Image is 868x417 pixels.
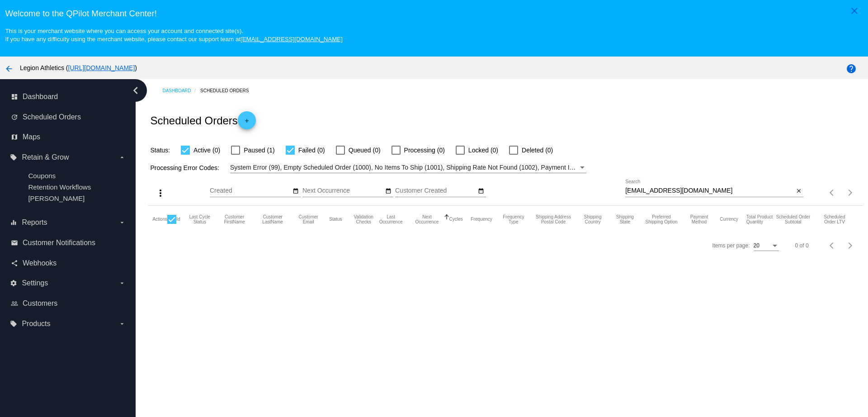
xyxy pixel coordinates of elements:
[500,214,527,224] button: Change sorting for FrequencyType
[10,320,17,327] i: local_offer
[20,64,137,71] span: Legion Athletics ( )
[22,320,50,328] span: Products
[819,214,850,224] button: Change sorting for LifetimeValue
[241,36,343,43] a: [EMAIL_ADDRESS][DOMAIN_NAME]
[841,184,859,202] button: Next page
[776,214,811,224] button: Change sorting for Subtotal
[193,145,220,156] span: Active (0)
[823,237,841,255] button: Previous page
[230,162,586,173] mat-select: Filter by Processing Error Codes
[796,188,802,195] mat-icon: close
[23,93,58,101] span: Dashboard
[385,188,392,195] mat-icon: date_range
[4,63,14,74] mat-icon: arrow_back
[413,214,441,224] button: Change sorting for NextOccurrenceUtc
[349,145,381,156] span: Queued (0)
[712,242,750,249] div: Items per page:
[11,93,18,100] i: dashboard
[28,172,56,180] a: Coupons
[118,219,126,226] i: arrow_drop_down
[189,214,212,224] button: Change sorting for LastProcessingCycleId
[754,243,779,249] mat-select: Items per page:
[849,5,860,16] mat-icon: close
[10,219,17,226] i: equalizer
[11,114,18,121] i: update
[687,214,712,224] button: Change sorting for PaymentMethod.Type
[23,113,81,121] span: Scheduled Orders
[522,145,553,156] span: Deleted (0)
[823,184,841,202] button: Previous page
[22,153,69,161] span: Retain & Grow
[128,83,143,98] i: chevron_left
[11,296,126,311] a: people_outline Customers
[449,217,463,222] button: Change sorting for Cycles
[118,154,126,161] i: arrow_drop_down
[11,256,126,270] a: share Webhooks
[118,280,126,287] i: arrow_drop_down
[11,300,18,307] i: people_outline
[258,214,288,224] button: Change sorting for CustomerLastName
[478,188,484,195] mat-icon: date_range
[210,187,291,194] input: Created
[11,133,18,141] i: map
[152,206,167,233] mat-header-cell: Actions
[241,118,252,128] mat-icon: add
[200,84,257,98] a: Scheduled Orders
[794,186,803,196] button: Clear
[155,188,166,199] mat-icon: more_vert
[11,90,126,104] a: dashboard Dashboard
[296,214,321,224] button: Change sorting for CustomerEmail
[11,236,126,250] a: email Customer Notifications
[795,242,809,249] div: 0 of 0
[395,187,476,194] input: Customer Created
[22,279,48,287] span: Settings
[329,217,342,222] button: Change sorting for Status
[645,214,679,224] button: Change sorting for PreferredShippingOption
[471,217,492,222] button: Change sorting for Frequency
[23,299,57,308] span: Customers
[22,218,47,227] span: Reports
[846,63,857,74] mat-icon: help
[28,194,85,202] a: [PERSON_NAME]
[613,214,637,224] button: Change sorting for ShippingState
[5,9,863,19] h3: Welcome to the QPilot Merchant Center!
[176,217,180,222] button: Change sorting for Id
[535,214,572,224] button: Change sorting for ShippingPostcode
[244,145,274,156] span: Paused (1)
[350,206,377,233] mat-header-cell: Validation Checks
[219,214,250,224] button: Change sorting for CustomerFirstName
[150,147,170,154] span: Status:
[746,206,776,233] mat-header-cell: Total Product Quantity
[10,280,17,287] i: settings
[468,145,498,156] span: Locked (0)
[10,154,17,161] i: local_offer
[404,145,445,156] span: Processing (0)
[377,214,405,224] button: Change sorting for LastOccurrenceUtc
[292,188,299,195] mat-icon: date_range
[28,183,91,191] a: Retention Workflows
[11,110,126,124] a: update Scheduled Orders
[580,214,605,224] button: Change sorting for ShippingCountry
[118,320,126,327] i: arrow_drop_down
[720,217,738,222] button: Change sorting for CurrencyIso
[11,130,126,144] a: map Maps
[23,133,40,141] span: Maps
[68,64,135,71] a: [URL][DOMAIN_NAME]
[150,111,255,129] h2: Scheduled Orders
[162,84,200,98] a: Dashboard
[23,259,57,267] span: Webhooks
[754,242,759,249] span: 20
[5,28,342,43] small: This is your merchant website where you can access your account and connected site(s). If you hav...
[23,239,95,247] span: Customer Notifications
[150,164,219,171] span: Processing Error Codes:
[841,237,859,255] button: Next page
[11,260,18,267] i: share
[625,187,794,194] input: Search
[298,145,325,156] span: Failed (0)
[11,239,18,246] i: email
[302,187,384,194] input: Next Occurrence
